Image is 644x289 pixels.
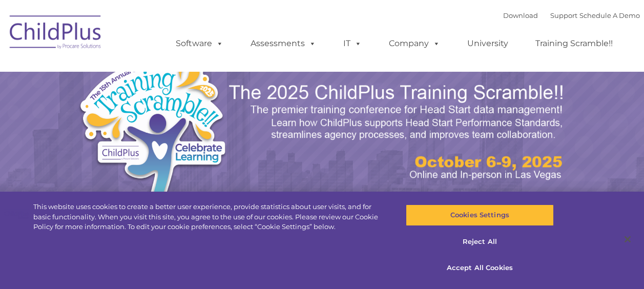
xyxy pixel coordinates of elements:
a: Company [379,33,450,54]
button: Close [616,228,639,251]
a: IT [333,33,372,54]
div: This website uses cookies to create a better user experience, provide statistics about user visit... [33,202,386,232]
button: Reject All [406,231,554,253]
a: Training Scramble!! [525,33,623,54]
font: | [503,11,640,19]
a: Support [550,11,577,19]
img: ChildPlus by Procare Solutions [5,8,107,59]
a: University [457,33,518,54]
a: Assessments [240,33,326,54]
a: Schedule A Demo [579,11,640,19]
button: Accept All Cookies [406,257,554,279]
a: Download [503,11,538,19]
a: Software [165,33,234,54]
button: Cookies Settings [406,204,554,226]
